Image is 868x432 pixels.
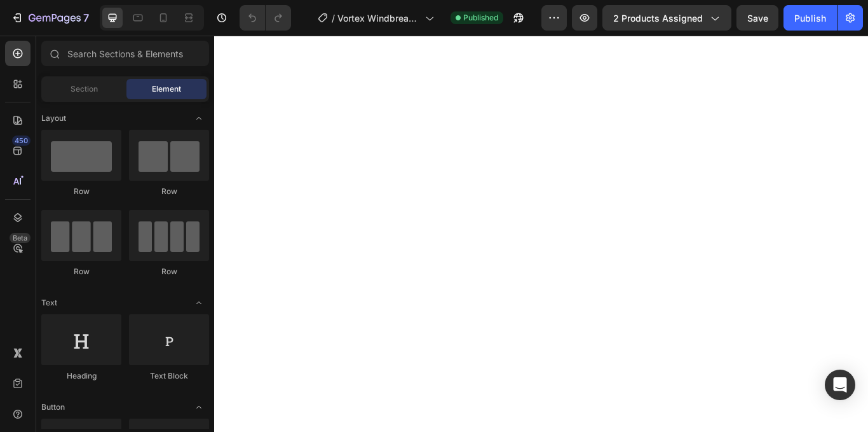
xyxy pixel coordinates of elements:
[129,186,209,197] div: Row
[41,186,121,197] div: Row
[10,233,31,243] div: Beta
[83,10,89,25] p: 7
[189,397,209,417] span: Toggle open
[332,11,335,25] span: /
[152,83,181,95] span: Element
[129,266,209,277] div: Row
[337,11,420,25] span: Vortex Windbreaker
[783,5,837,31] button: Publish
[41,297,57,309] span: Text
[240,5,291,31] div: Undo/Redo
[41,113,66,124] span: Layout
[747,13,768,24] span: Save
[41,370,121,382] div: Heading
[189,293,209,313] span: Toggle open
[214,36,868,432] iframe: Design area
[129,370,209,382] div: Text Block
[41,41,209,66] input: Search Sections & Elements
[463,12,498,24] span: Published
[41,266,121,277] div: Row
[5,5,95,31] button: 7
[189,108,209,129] span: Toggle open
[613,11,703,25] span: 2 products assigned
[41,401,65,413] span: Button
[736,5,778,31] button: Save
[602,5,731,31] button: 2 products assigned
[794,11,826,25] div: Publish
[71,83,98,95] span: Section
[12,136,31,146] div: 450
[825,370,855,400] div: Open Intercom Messenger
